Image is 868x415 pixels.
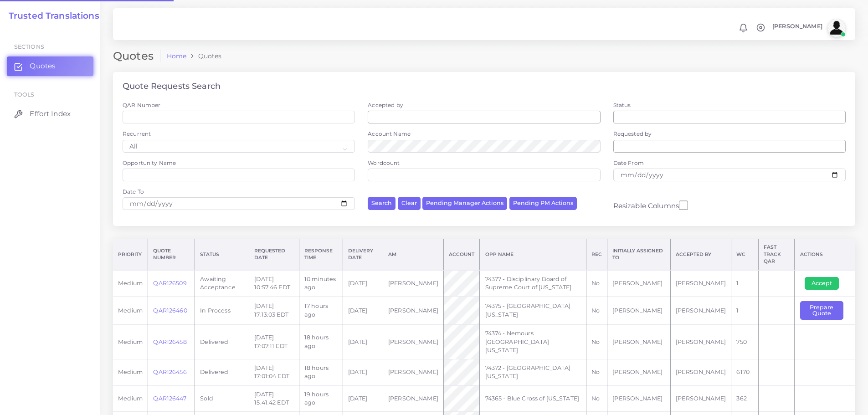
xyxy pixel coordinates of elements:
td: Awaiting Acceptance [195,270,249,297]
img: avatar [827,19,846,37]
a: Prepare Quote [800,307,850,313]
td: [DATE] [343,359,383,386]
span: Sections [14,43,44,50]
th: Initially Assigned to [607,239,671,270]
span: medium [118,307,143,314]
a: QAR126447 [153,395,186,402]
td: [DATE] [343,325,383,359]
label: Date From [613,159,644,167]
td: [DATE] [343,385,383,412]
td: [PERSON_NAME] [383,270,443,297]
td: 74375 - [GEOGRAPHIC_DATA] [US_STATE] [480,297,586,325]
td: [PERSON_NAME] [671,385,731,412]
span: medium [118,338,143,345]
td: 17 hours ago [299,297,343,325]
td: [DATE] [343,270,383,297]
a: [PERSON_NAME]avatar [768,19,849,37]
td: [PERSON_NAME] [671,359,731,386]
a: Trusted Translations [2,11,99,21]
a: QAR126460 [153,307,187,314]
span: Quotes [30,61,56,71]
th: Fast Track QAR [759,239,795,270]
td: [PERSON_NAME] [607,297,671,325]
th: Accepted by [671,239,731,270]
td: [PERSON_NAME] [671,297,731,325]
td: No [586,385,607,412]
td: [PERSON_NAME] [607,385,671,412]
label: Resizable Columns [613,200,688,211]
td: [PERSON_NAME] [607,359,671,386]
td: [PERSON_NAME] [383,385,443,412]
td: [PERSON_NAME] [607,270,671,297]
th: WC [731,239,759,270]
a: QAR126456 [153,369,186,375]
td: In Process [195,297,249,325]
label: QAR Number [123,101,160,109]
td: No [586,325,607,359]
td: [DATE] 17:01:04 EDT [249,359,299,386]
label: Account Name [368,130,411,138]
td: 6170 [731,359,759,386]
td: [PERSON_NAME] [383,297,443,325]
button: Pending Manager Actions [422,197,507,210]
button: Accept [805,277,839,290]
a: Quotes [7,56,93,76]
span: medium [118,395,143,402]
span: medium [118,280,143,287]
label: Wordcount [368,159,400,167]
td: No [586,359,607,386]
input: Resizable Columns [679,200,688,211]
a: QAR126458 [153,338,186,345]
td: [PERSON_NAME] [383,325,443,359]
label: Status [613,101,631,109]
td: 19 hours ago [299,385,343,412]
td: 74372 - [GEOGRAPHIC_DATA] [US_STATE] [480,359,586,386]
span: Effort Index [30,109,71,119]
td: No [586,297,607,325]
a: Home [167,51,187,61]
td: Delivered [195,325,249,359]
td: Delivered [195,359,249,386]
th: AM [383,239,443,270]
td: 74377 - Disciplinary Board of Supreme Court of [US_STATE] [480,270,586,297]
td: [PERSON_NAME] [671,325,731,359]
th: Status [195,239,249,270]
td: [DATE] 10:57:46 EDT [249,270,299,297]
span: medium [118,369,143,375]
td: [PERSON_NAME] [671,270,731,297]
button: Clear [398,197,421,210]
a: Accept [805,279,845,286]
label: Recurrent [123,130,151,138]
span: [PERSON_NAME] [772,24,822,30]
button: Search [368,197,395,210]
td: [DATE] [343,297,383,325]
h4: Quote Requests Search [123,82,221,92]
th: Response Time [299,239,343,270]
td: 18 hours ago [299,325,343,359]
label: Opportunity Name [123,159,176,167]
th: Account [444,239,480,270]
td: 18 hours ago [299,359,343,386]
li: Quotes [186,51,221,61]
td: 10 minutes ago [299,270,343,297]
td: [DATE] 17:13:03 EDT [249,297,299,325]
td: 74365 - Blue Cross of [US_STATE] [480,385,586,412]
td: Sold [195,385,249,412]
button: Prepare Quote [800,301,843,320]
a: QAR126509 [153,280,186,287]
td: 362 [731,385,759,412]
td: [PERSON_NAME] [607,325,671,359]
label: Requested by [613,130,652,138]
td: 1 [731,270,759,297]
td: [PERSON_NAME] [383,359,443,386]
td: 74374 - Nemours [GEOGRAPHIC_DATA] [US_STATE] [480,325,586,359]
th: Priority [113,239,148,270]
td: 750 [731,325,759,359]
button: Pending PM Actions [509,197,577,210]
th: Actions [795,239,855,270]
th: REC [586,239,607,270]
h2: Quotes [113,50,160,63]
td: [DATE] 17:07:11 EDT [249,325,299,359]
th: Requested Date [249,239,299,270]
